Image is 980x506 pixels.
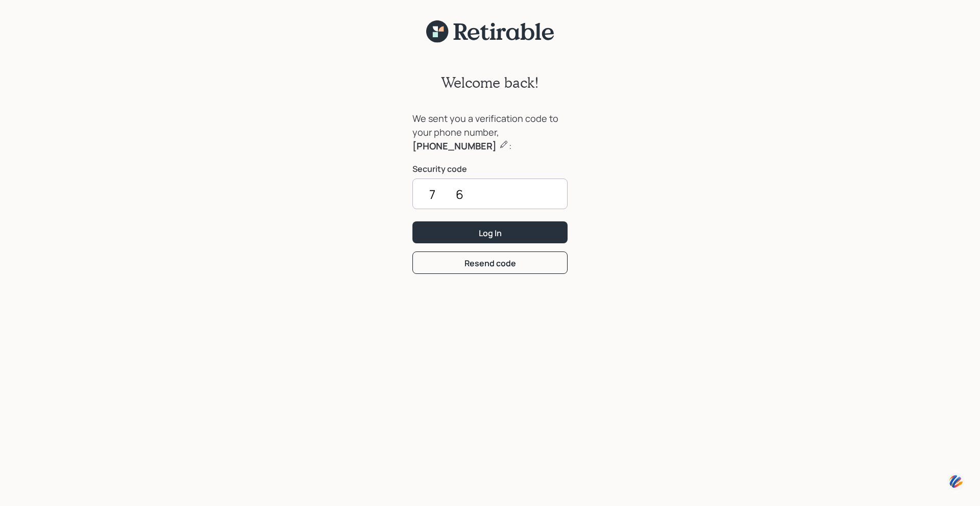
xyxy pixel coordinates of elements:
[441,74,539,91] h2: Welcome back!
[412,112,568,153] div: We sent you a verification code to your phone number, :
[412,163,568,174] label: Security code
[947,472,965,491] img: svg+xml;base64,PHN2ZyB3aWR0aD0iNDQiIGhlaWdodD0iNDQiIHZpZXdCb3g9IjAgMCA0NCA0NCIgZmlsbD0ibm9uZSIgeG...
[412,221,568,243] button: Log In
[412,140,497,152] b: [PHONE_NUMBER]
[412,251,568,273] button: Resend code
[479,227,502,239] div: Log In
[412,179,568,209] input: ••••
[464,258,516,269] div: Resend code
